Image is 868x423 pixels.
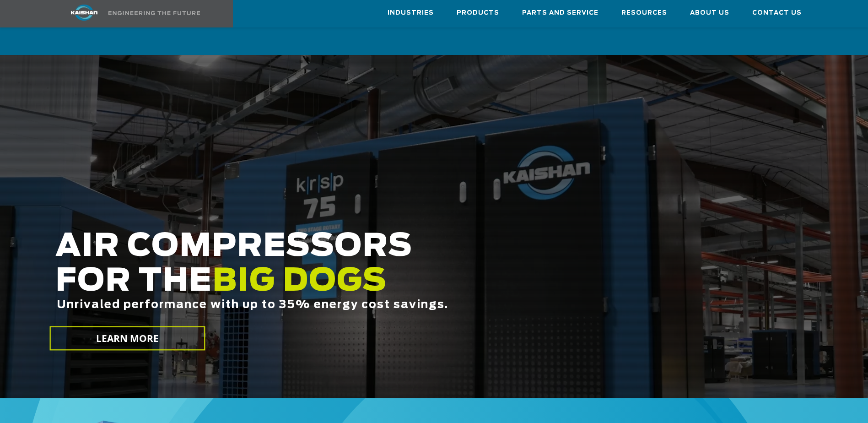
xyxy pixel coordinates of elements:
[96,332,159,345] span: LEARN MORE
[621,8,667,18] span: Resources
[690,8,729,18] span: About Us
[522,8,598,18] span: Parts and Service
[752,8,802,18] span: Contact Us
[457,8,499,18] span: Products
[388,8,434,18] span: Industries
[212,266,387,297] span: BIG DOGS
[522,0,598,25] a: Parts and Service
[49,326,205,351] a: LEARN MORE
[621,0,667,25] a: Resources
[55,229,685,340] h2: AIR COMPRESSORS FOR THE
[50,5,119,21] img: kaishan logo
[57,299,448,310] span: Unrivaled performance with up to 35% energy cost savings.
[108,11,200,15] img: Engineering the future
[388,0,434,25] a: Industries
[690,0,729,25] a: About Us
[457,0,499,25] a: Products
[752,0,802,25] a: Contact Us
